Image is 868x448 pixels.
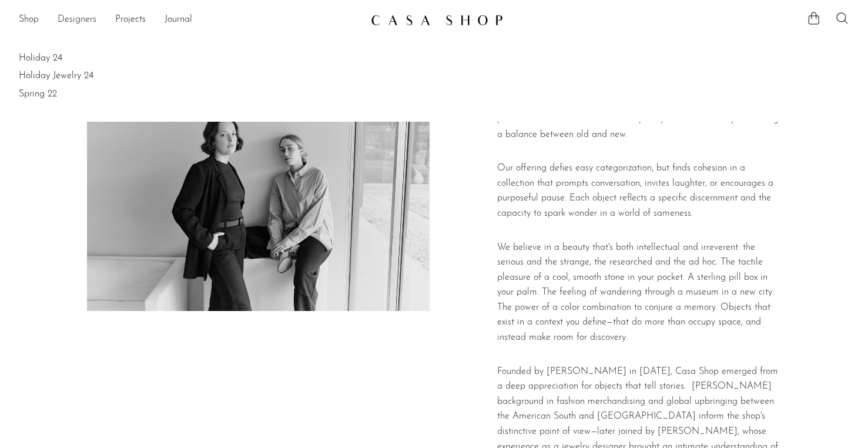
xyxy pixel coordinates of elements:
a: Spring 22 [19,88,849,101]
a: Holiday Jewelry 24 [19,69,849,82]
a: Designers [58,12,96,28]
ul: NEW HEADER MENU [19,10,361,30]
p: We believe in a beauty that's both intellectual and irreverent: the serious and the strange, the ... [497,240,782,346]
a: Projects [115,12,146,28]
a: Shop [19,12,39,28]
a: Journal [165,12,192,28]
p: Our offering defies easy categorization, but finds cohesion in a collection that prompts conversa... [497,161,782,221]
nav: Desktop navigation [19,10,361,30]
a: Holiday 24 [19,52,849,65]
